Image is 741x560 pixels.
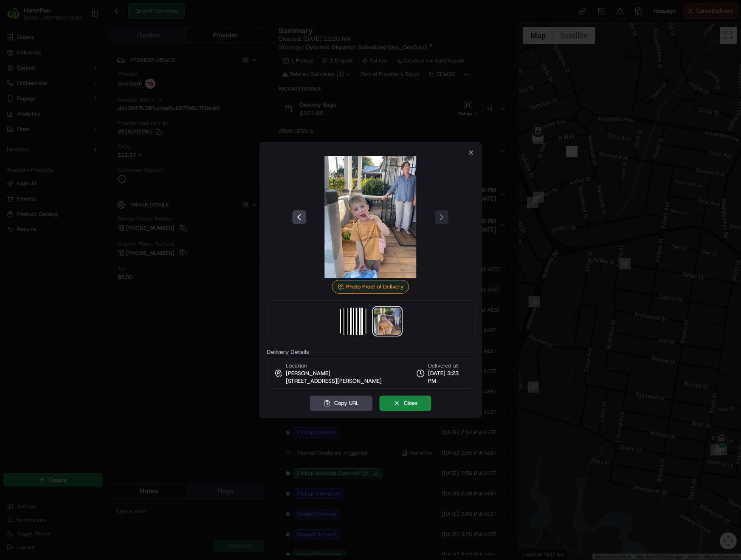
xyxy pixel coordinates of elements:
[380,396,431,411] button: Close
[374,308,401,335] img: photo_proof_of_delivery image
[428,370,467,385] span: [DATE] 3:23 PM
[332,280,409,294] div: Photo Proof of Delivery
[286,370,330,377] span: [PERSON_NAME]
[267,349,475,355] label: Delivery Details
[428,362,467,370] span: Delivered at
[310,396,373,411] button: Copy URL
[286,362,307,370] span: Location
[286,377,382,385] span: [STREET_ADDRESS][PERSON_NAME]
[340,308,367,335] img: barcode_scan_on_pickup image
[310,156,432,278] img: photo_proof_of_delivery image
